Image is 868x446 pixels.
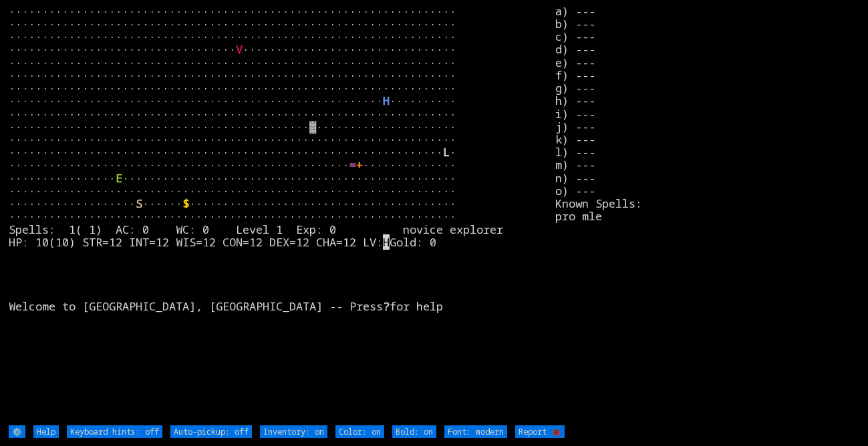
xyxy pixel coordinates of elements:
[335,425,384,438] input: Color: on
[392,425,436,438] input: Bold: on
[116,170,122,186] font: E
[515,425,565,438] input: Report 🐞
[170,425,252,438] input: Auto-pickup: off
[555,5,859,424] stats: a) --- b) --- c) --- d) --- e) --- f) --- g) --- h) --- i) --- j) --- k) --- l) --- m) --- n) ---...
[260,425,327,438] input: Inventory: on
[444,425,507,438] input: Font: modern
[136,196,142,211] font: S
[33,425,59,438] input: Help
[9,425,25,438] input: ⚙️
[383,298,390,314] b: ?
[9,5,555,424] larn: ··································································· ·····························...
[443,144,450,160] font: L
[356,157,363,172] font: +
[236,41,243,57] font: V
[67,425,162,438] input: Keyboard hints: off
[383,93,390,108] font: H
[383,234,390,250] mark: H
[349,157,356,172] font: =
[182,196,189,211] font: $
